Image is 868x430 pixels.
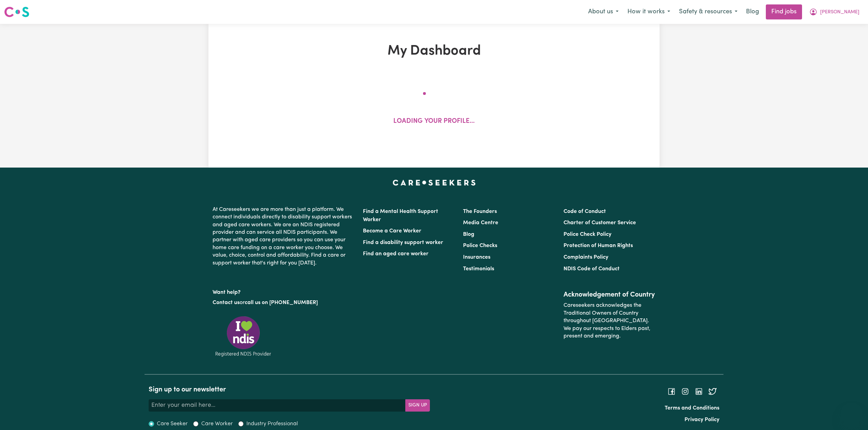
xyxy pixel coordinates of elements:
h2: Sign up to our newsletter [149,386,430,394]
a: Follow Careseekers on Instagram [681,389,689,394]
span: [PERSON_NAME] [820,9,859,16]
a: Blog [463,232,474,237]
a: Become a Care Worker [363,228,421,234]
p: Loading your profile... [393,117,475,127]
a: Protection of Human Rights [564,243,633,248]
a: Privacy Policy [684,417,719,422]
h1: My Dashboard [288,43,580,59]
label: Industry Professional [246,420,298,428]
a: Insurances [463,255,490,260]
button: How it works [623,5,675,19]
p: Careseekers acknowledges the Traditional Owners of Country throughout [GEOGRAPHIC_DATA]. We pay o... [564,299,655,343]
a: Find a disability support worker [363,240,443,245]
a: Careseekers logo [4,4,29,20]
a: Police Checks [463,243,497,248]
a: NDIS Code of Conduct [564,266,620,272]
a: Testimonials [463,266,494,272]
a: Code of Conduct [564,209,606,214]
a: Careseekers home page [393,180,476,185]
img: Registered NDIS provider [213,315,274,358]
input: Enter your email here... [149,399,406,412]
a: Terms and Conditions [665,405,719,411]
button: About us [584,5,623,19]
p: At Careseekers we are more than just a platform. We connect individuals directly to disability su... [213,203,355,270]
a: Find a Mental Health Support Worker [363,209,438,223]
p: or [213,296,355,309]
a: Blog [742,4,763,19]
a: Follow Careseekers on Twitter [708,389,717,394]
h2: Acknowledgement of Country [564,291,655,299]
label: Care Seeker [157,420,188,428]
button: Safety & resources [675,5,742,19]
a: The Founders [463,209,497,214]
a: Contact us [213,300,240,305]
img: Careseekers logo [4,6,29,18]
label: Care Worker [201,420,233,428]
a: Find jobs [766,4,802,19]
a: Follow Careseekers on Facebook [667,389,676,394]
a: Follow Careseekers on LinkedIn [695,389,703,394]
a: Police Check Policy [564,232,611,237]
a: Find an aged care worker [363,251,429,257]
a: Charter of Customer Service [564,220,636,226]
button: Subscribe [405,399,430,412]
a: Complaints Policy [564,255,608,260]
a: Media Centre [463,220,498,226]
a: call us on [PHONE_NUMBER] [245,300,318,305]
p: Want help? [213,286,355,296]
iframe: Button to launch messaging window [841,403,863,425]
button: My Account [805,5,864,19]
